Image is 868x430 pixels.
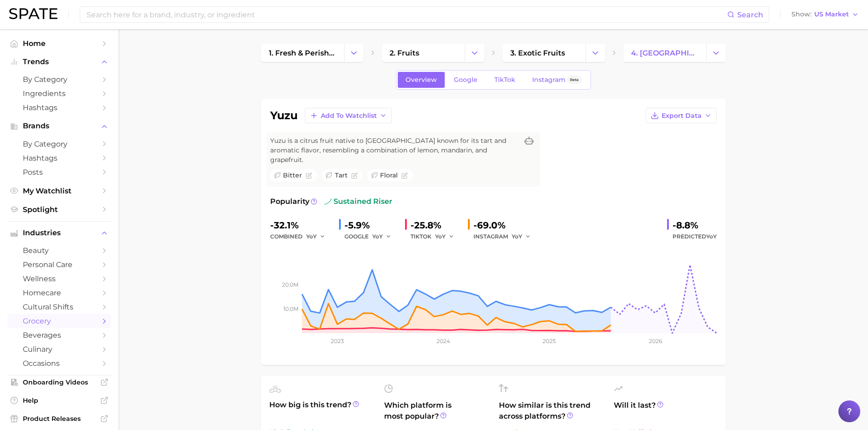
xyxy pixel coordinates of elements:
[473,231,537,242] div: INSTAGRAM
[7,55,111,69] button: Trends
[7,101,111,115] a: Hashtags
[390,49,419,57] span: 2. fruits
[382,44,465,62] a: 2. fruits
[401,172,408,179] button: Flag as miscategorized or irrelevant
[510,49,565,57] span: 3. exotic fruits
[23,122,96,130] span: Brands
[436,338,450,344] tspan: 2024
[306,231,326,242] button: YoY
[305,108,392,123] button: Add to Watchlist
[7,243,111,258] a: beauty
[673,218,717,233] div: -8.8%
[512,233,522,240] span: YoY
[23,75,96,84] span: by Category
[623,44,706,62] a: 4. [GEOGRAPHIC_DATA]
[23,205,96,214] span: Spotlight
[86,7,727,22] input: Search here for a brand, industry, or ingredient
[7,165,111,179] a: Posts
[7,226,111,240] button: Industries
[411,231,461,242] div: TIKTOK
[789,9,861,20] button: ShowUS Market
[23,359,96,368] span: occasions
[814,12,849,17] span: US Market
[23,168,96,177] span: Posts
[435,231,455,242] button: YoY
[372,233,383,240] span: YoY
[380,171,398,180] span: floral
[7,72,111,86] a: by Category
[269,49,336,57] span: 1. fresh & perishable foods
[23,187,96,195] span: My Watchlist
[306,172,312,179] button: Flag as miscategorized or irrelevant
[23,229,96,237] span: Industries
[384,400,488,430] span: Which platform is most popular?
[7,272,111,286] a: wellness
[23,378,96,386] span: Onboarding Videos
[331,338,344,344] tspan: 2023
[23,39,96,48] span: Home
[631,49,699,57] span: 4. [GEOGRAPHIC_DATA]
[524,72,589,88] a: InstagramBeta
[283,171,302,180] span: bitter
[23,317,96,325] span: grocery
[7,300,111,314] a: cultural shifts
[499,400,603,422] span: How similar is this trend across platforms?
[321,112,377,120] span: Add to Watchlist
[23,396,96,405] span: Help
[406,76,437,84] span: Overview
[737,10,763,19] span: Search
[23,89,96,98] span: Ingredients
[23,58,96,66] span: Trends
[269,400,373,422] span: How big is this trend?
[7,394,111,407] a: Help
[270,196,309,207] span: Popularity
[543,338,556,344] tspan: 2025
[23,345,96,354] span: culinary
[23,140,96,148] span: by Category
[494,76,515,84] span: TikTok
[465,44,484,62] button: Change Category
[7,412,111,425] a: Product Releases
[7,314,111,328] a: grocery
[23,246,96,255] span: beauty
[261,44,344,62] a: 1. fresh & perishable foods
[335,171,348,180] span: tart
[7,286,111,300] a: homecare
[648,338,662,344] tspan: 2026
[512,231,531,242] button: YoY
[7,328,111,342] a: beverages
[324,198,332,205] img: sustained riser
[454,76,478,84] span: Google
[446,72,485,88] a: Google
[351,172,358,179] button: Flag as miscategorized or irrelevant
[503,44,586,62] a: 3. exotic fruits
[306,233,317,240] span: YoY
[270,110,298,121] h1: yuzu
[7,36,111,51] a: Home
[706,233,717,240] span: YoY
[570,76,579,84] span: Beta
[23,288,96,297] span: homecare
[23,274,96,283] span: wellness
[706,44,726,62] button: Change Category
[487,72,523,88] a: TikTok
[7,184,111,198] a: My Watchlist
[23,154,96,162] span: Hashtags
[7,86,111,101] a: Ingredients
[344,231,398,242] div: GOOGLE
[23,331,96,339] span: beverages
[435,233,446,240] span: YoY
[662,112,702,120] span: Export Data
[344,218,398,233] div: -5.9%
[791,12,812,17] span: Show
[23,260,96,269] span: personal care
[7,258,111,272] a: personal care
[270,231,332,242] div: combined
[324,196,392,207] span: sustained riser
[372,231,392,242] button: YoY
[586,44,605,62] button: Change Category
[7,356,111,370] a: occasions
[23,415,96,423] span: Product Releases
[411,218,461,233] div: -25.8%
[270,218,332,233] div: -32.1%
